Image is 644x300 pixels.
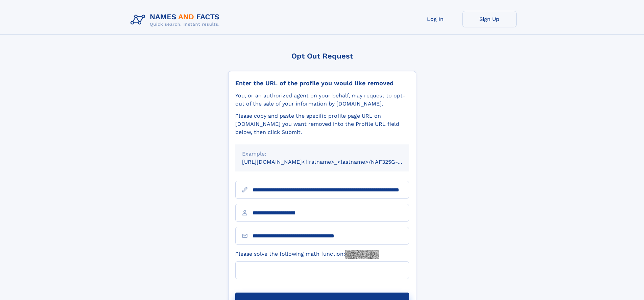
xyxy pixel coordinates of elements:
div: Please copy and paste the specific profile page URL on [DOMAIN_NAME] you want removed into the Pr... [235,112,409,136]
a: Sign Up [462,11,517,27]
small: [URL][DOMAIN_NAME]<firstname>_<lastname>/NAF325G-xxxxxxxx [242,159,422,165]
label: Please solve the following math function: [235,250,379,259]
div: Opt Out Request [228,52,416,60]
a: Log In [408,11,462,27]
img: Logo Names and Facts [128,11,225,29]
div: Example: [242,150,402,158]
div: Enter the URL of the profile you would like removed [235,79,409,87]
div: You, or an authorized agent on your behalf, may request to opt-out of the sale of your informatio... [235,92,409,108]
